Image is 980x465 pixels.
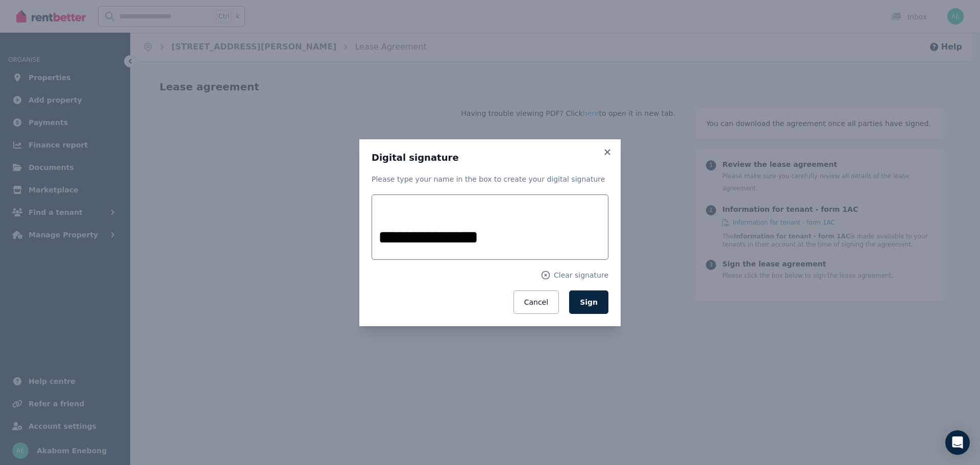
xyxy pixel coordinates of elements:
h3: Digital signature [372,152,608,164]
button: Sign [569,290,608,314]
span: Clear signature [554,270,608,280]
span: Sign [580,298,598,306]
button: Cancel [513,290,559,314]
div: Open Intercom Messenger [945,430,970,455]
p: Please type your name in the box to create your digital signature [372,174,608,184]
